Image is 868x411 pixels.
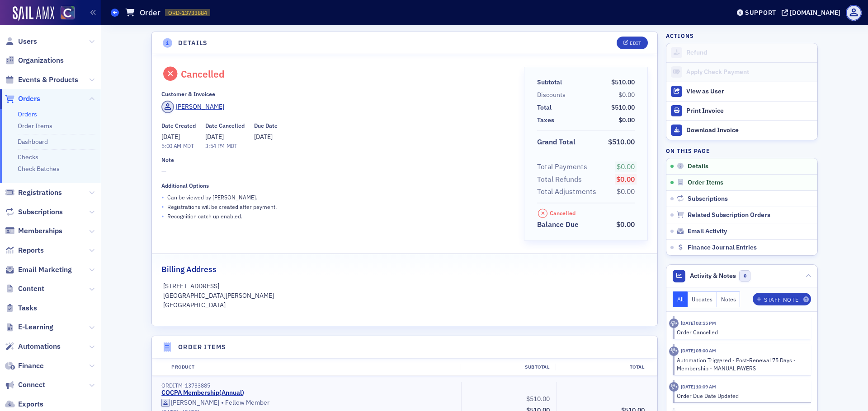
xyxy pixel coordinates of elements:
[688,211,770,219] span: Related Subscription Orders
[18,284,44,294] span: Content
[666,101,817,120] a: Print Invoice
[13,6,54,21] img: SailAMX
[5,94,40,104] a: Orders
[168,9,207,17] span: ORD-13733884
[18,265,72,275] span: Email Marketing
[5,245,44,255] a: Reports
[537,219,579,230] div: Balance Due
[5,342,61,351] a: Automations
[666,32,694,40] h4: Actions
[686,68,813,76] div: Apply Check Payment
[669,382,679,392] div: Activity
[18,94,40,104] span: Orders
[161,389,244,397] a: COCPA Membership(Annual)
[677,328,805,336] div: Order Cancelled
[171,399,219,407] div: [PERSON_NAME]
[178,38,208,48] h4: Details
[537,219,582,230] span: Balance Due
[681,347,716,354] time: 7/15/2025 05:00 AM
[5,322,53,332] a: E-Learning
[753,293,811,305] button: Staff Note
[688,179,723,187] span: Order Items
[176,102,224,111] div: [PERSON_NAME]
[5,265,72,275] a: Email Marketing
[18,361,44,371] span: Finance
[18,399,43,409] span: Exports
[617,37,648,49] button: Edit
[686,107,813,115] div: Print Invoice
[18,303,37,313] span: Tasks
[461,364,556,371] div: Subtotal
[666,147,818,155] h4: On this page
[18,153,38,161] a: Checks
[5,75,78,85] a: Events & Products
[18,342,61,351] span: Automations
[537,115,554,125] div: Taxes
[618,116,635,124] span: $0.00
[5,361,44,371] a: Finance
[790,9,840,17] div: [DOMAIN_NAME]
[18,226,62,236] span: Memberships
[205,133,224,141] span: [DATE]
[537,174,585,185] span: Total Refunds
[161,133,180,141] span: [DATE]
[18,380,45,390] span: Connect
[5,284,44,294] a: Content
[616,175,635,184] span: $0.00
[5,226,62,236] a: Memberships
[163,300,646,310] p: [GEOGRAPHIC_DATA]
[18,207,63,217] span: Subscriptions
[630,41,641,46] div: Edit
[669,346,679,356] div: Activity
[611,103,635,111] span: $510.00
[537,162,587,172] div: Total Payments
[5,380,45,390] a: Connect
[616,220,635,229] span: $0.00
[161,157,174,163] div: Note
[254,122,278,129] div: Due Date
[782,9,844,16] button: [DOMAIN_NAME]
[537,78,562,87] div: Subtotal
[537,186,599,197] span: Total Adjustments
[161,101,224,113] a: [PERSON_NAME]
[690,271,736,281] span: Activity & Notes
[686,49,813,57] div: Refund
[617,187,635,196] span: $0.00
[666,82,817,101] button: View as User
[18,188,62,198] span: Registrations
[165,364,461,371] div: Product
[669,319,679,328] div: Activity
[537,90,569,100] span: Discounts
[688,162,708,171] span: Details
[556,364,651,371] div: Total
[537,186,596,197] div: Total Adjustments
[167,193,257,201] p: Can be viewed by [PERSON_NAME] .
[161,166,511,176] span: —
[161,382,455,389] div: ORDITM-13733885
[673,291,688,307] button: All
[688,195,728,203] span: Subscriptions
[18,122,52,130] a: Order Items
[5,188,62,198] a: Registrations
[5,207,63,217] a: Subscriptions
[221,398,224,407] span: •
[205,142,225,149] time: 3:54 PM
[5,55,64,65] a: Organizations
[18,37,37,46] span: Users
[550,210,576,217] div: Cancelled
[5,399,43,409] a: Exports
[537,162,590,172] span: Total Payments
[54,6,75,21] a: View Homepage
[161,91,215,97] div: Customer & Invoicee
[161,212,164,221] span: •
[537,90,566,100] div: Discounts
[18,322,53,332] span: E-Learning
[688,227,727,236] span: Email Activity
[167,212,242,220] p: Recognition catch up enabled.
[677,392,805,400] div: Order Due Date Updated
[618,91,635,99] span: $0.00
[161,182,209,189] div: Additional Options
[225,142,237,149] span: MDT
[526,395,550,403] span: $510.00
